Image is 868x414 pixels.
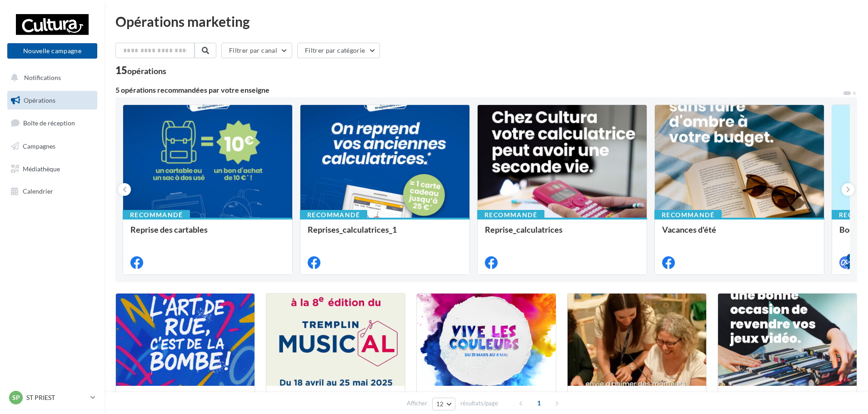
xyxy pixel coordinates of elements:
[436,400,444,408] span: 12
[127,67,166,75] div: opérations
[297,43,380,58] button: Filtrer par catégorie
[432,398,455,410] button: 12
[123,210,190,220] div: Recommandé
[477,210,544,220] div: Recommandé
[12,393,20,402] span: SP
[662,225,817,243] div: Vacances d'été
[115,15,857,28] div: Opérations marketing
[5,113,99,133] a: Boîte de réception
[24,74,61,81] span: Notifications
[115,65,166,75] div: 15
[7,389,97,406] a: SP ST PRIEST
[23,187,53,195] span: Calendrier
[654,210,722,220] div: Recommandé
[5,137,99,156] a: Campagnes
[308,225,462,243] div: Reprises_calculatrices_1
[5,91,99,110] a: Opérations
[23,142,55,150] span: Campagnes
[847,254,855,262] div: 4
[23,119,75,127] span: Boîte de réception
[23,165,60,172] span: Médiathèque
[130,225,285,243] div: Reprise des cartables
[485,225,639,243] div: Reprise_calculatrices
[24,96,55,104] span: Opérations
[5,160,99,179] a: Médiathèque
[26,393,87,402] p: ST PRIEST
[5,68,95,87] button: Notifications
[460,399,498,408] span: résultats/page
[532,396,546,410] span: 1
[115,86,843,94] div: 5 opérations recommandées par votre enseigne
[5,182,99,201] a: Calendrier
[221,43,292,58] button: Filtrer par canal
[7,43,97,59] button: Nouvelle campagne
[300,210,367,220] div: Recommandé
[407,399,427,408] span: Afficher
